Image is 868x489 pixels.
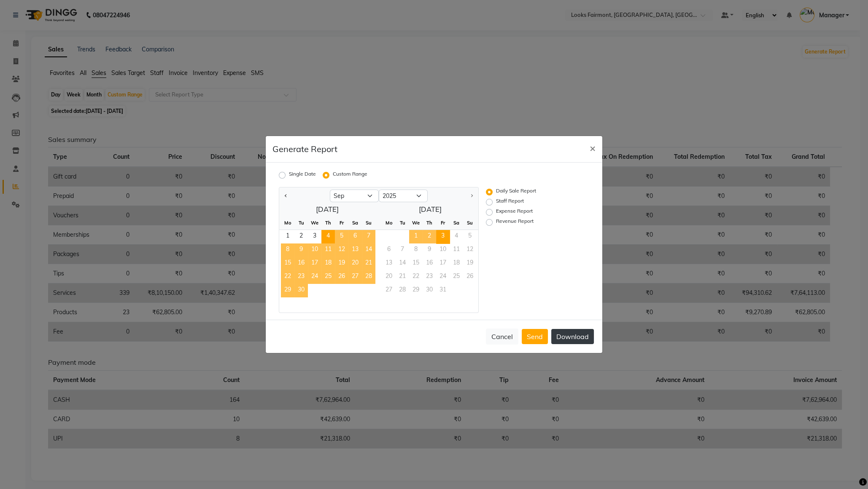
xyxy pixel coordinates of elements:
[281,257,294,270] span: 15
[335,230,348,243] span: 5
[348,257,362,270] div: Saturday, September 20, 2025
[335,257,348,270] div: Friday, September 19, 2025
[308,243,321,257] span: 10
[321,216,335,230] div: Th
[590,142,596,154] span: ×
[362,270,375,284] span: 28
[321,270,335,284] div: Thursday, September 25, 2025
[321,230,335,243] div: Thursday, September 4, 2025
[281,270,294,284] span: 22
[348,230,362,243] span: 6
[335,270,348,284] div: Friday, September 26, 2025
[281,243,294,257] span: 8
[496,207,533,217] label: Expense Report
[294,284,308,297] span: 30
[382,216,396,230] div: Mo
[379,190,428,202] select: Select year
[321,257,335,270] span: 18
[335,270,348,284] span: 26
[335,230,348,243] div: Friday, September 5, 2025
[450,216,463,230] div: Sa
[496,217,534,227] label: Revenue Report
[348,243,362,257] div: Saturday, September 13, 2025
[335,216,348,230] div: Fr
[308,270,321,284] span: 24
[294,270,308,284] span: 23
[436,216,450,230] div: Fr
[330,190,379,202] select: Select month
[308,270,321,284] div: Wednesday, September 24, 2025
[396,216,409,230] div: Tu
[348,216,362,230] div: Sa
[321,270,335,284] span: 25
[281,257,294,270] div: Monday, September 15, 2025
[362,230,375,243] span: 7
[308,243,321,257] div: Wednesday, September 10, 2025
[281,230,294,243] div: Monday, September 1, 2025
[436,230,450,243] span: 3
[486,329,518,345] button: Cancel
[362,257,375,270] span: 21
[308,257,321,270] span: 17
[294,216,308,230] div: Tu
[583,136,602,160] button: Close
[423,216,436,230] div: Th
[362,257,375,270] div: Sunday, September 21, 2025
[362,216,375,230] div: Su
[362,243,375,257] span: 14
[294,270,308,284] div: Tuesday, September 23, 2025
[281,230,294,243] span: 1
[294,230,308,243] div: Tuesday, September 2, 2025
[348,230,362,243] div: Saturday, September 6, 2025
[348,270,362,284] span: 27
[362,230,375,243] div: Sunday, September 7, 2025
[348,270,362,284] div: Saturday, September 27, 2025
[551,329,594,344] button: Download
[436,230,450,243] div: Friday, October 3, 2025
[294,257,308,270] div: Tuesday, September 16, 2025
[294,243,308,257] div: Tuesday, September 9, 2025
[362,243,375,257] div: Sunday, September 14, 2025
[496,197,524,207] label: Staff Report
[294,243,308,257] span: 9
[522,329,548,344] button: Send
[308,216,321,230] div: We
[423,230,436,243] span: 2
[281,270,294,284] div: Monday, September 22, 2025
[308,230,321,243] div: Wednesday, September 3, 2025
[289,170,316,180] label: Single Date
[335,243,348,257] span: 12
[294,284,308,297] div: Tuesday, September 30, 2025
[281,284,294,297] span: 29
[283,189,289,203] button: Previous month
[281,216,294,230] div: Mo
[321,257,335,270] div: Thursday, September 18, 2025
[463,216,477,230] div: Su
[496,187,536,197] label: Daily Sale Report
[294,230,308,243] span: 2
[335,243,348,257] div: Friday, September 12, 2025
[348,243,362,257] span: 13
[333,170,367,180] label: Custom Range
[321,230,335,243] span: 4
[423,230,436,243] div: Thursday, October 2, 2025
[321,243,335,257] span: 11
[281,243,294,257] div: Monday, September 8, 2025
[409,230,423,243] span: 1
[294,257,308,270] span: 16
[362,270,375,284] div: Sunday, September 28, 2025
[321,243,335,257] div: Thursday, September 11, 2025
[348,257,362,270] span: 20
[308,257,321,270] div: Wednesday, September 17, 2025
[281,284,294,297] div: Monday, September 29, 2025
[335,257,348,270] span: 19
[409,230,423,243] div: Wednesday, October 1, 2025
[308,230,321,243] span: 3
[409,216,423,230] div: We
[272,143,337,155] h5: Generate Report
